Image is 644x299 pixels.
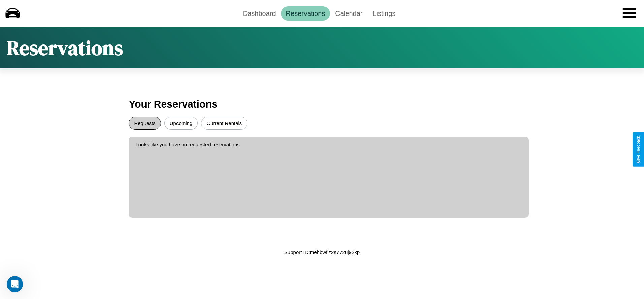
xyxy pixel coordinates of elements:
button: Upcoming [164,117,198,130]
a: Reservations [281,6,330,21]
p: Support ID: mehbwfjz2s772uj92kp [284,248,360,257]
a: Dashboard [238,6,281,21]
h1: Reservations [7,34,123,62]
div: Give Feedback [636,136,641,163]
a: Listings [367,6,400,21]
button: Requests [129,117,161,130]
iframe: Intercom live chat [7,276,23,292]
a: Calendar [330,6,367,21]
button: Current Rentals [201,117,247,130]
h3: Your Reservations [129,95,515,113]
p: Looks like you have no requested reservations [135,140,522,149]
